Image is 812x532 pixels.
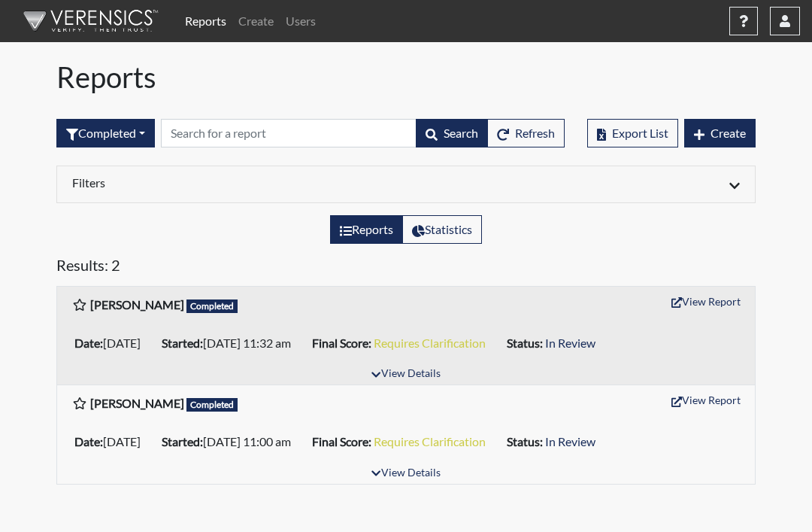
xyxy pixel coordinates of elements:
span: Completed [186,299,238,313]
a: Users [280,6,322,36]
button: Search [416,119,488,147]
label: View statistics about completed interviews [402,215,482,244]
span: Export List [612,126,668,140]
button: View Details [365,464,447,484]
b: Date: [74,434,103,448]
button: Refresh [487,119,565,147]
b: [PERSON_NAME] [90,297,184,312]
div: Click to expand/collapse filters [61,175,751,193]
b: Status: [507,336,543,350]
button: View Report [665,388,747,412]
span: Requires Clarification [374,434,486,448]
button: Export List [587,119,678,147]
button: Create [684,119,756,147]
b: Final Score: [312,336,371,350]
span: Search [444,126,478,140]
b: Started: [162,336,203,350]
span: Completed [186,398,238,412]
h5: Results: 2 [56,256,756,280]
span: In Review [545,434,595,448]
b: [PERSON_NAME] [90,396,184,410]
button: Completed [56,119,155,147]
a: Reports [179,6,232,36]
button: View Details [365,364,447,385]
b: Status: [507,434,543,448]
li: [DATE] 11:00 am [156,430,306,454]
span: In Review [545,336,595,350]
li: [DATE] 11:32 am [156,331,306,355]
span: Create [710,126,746,140]
div: Filter by interview status [56,119,155,147]
label: View the list of reports [330,215,403,244]
b: Started: [162,434,203,448]
input: Search by Registration ID, Interview Number, or Investigation Name. [161,119,417,147]
li: [DATE] [68,331,156,355]
button: View Report [665,290,747,313]
b: Date: [74,336,103,350]
a: Create [232,6,280,36]
h1: Reports [56,60,756,95]
b: Final Score: [312,434,371,448]
span: Refresh [515,126,555,140]
li: [DATE] [68,430,156,454]
h6: Filters [72,175,395,190]
span: Requires Clarification [374,336,486,350]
